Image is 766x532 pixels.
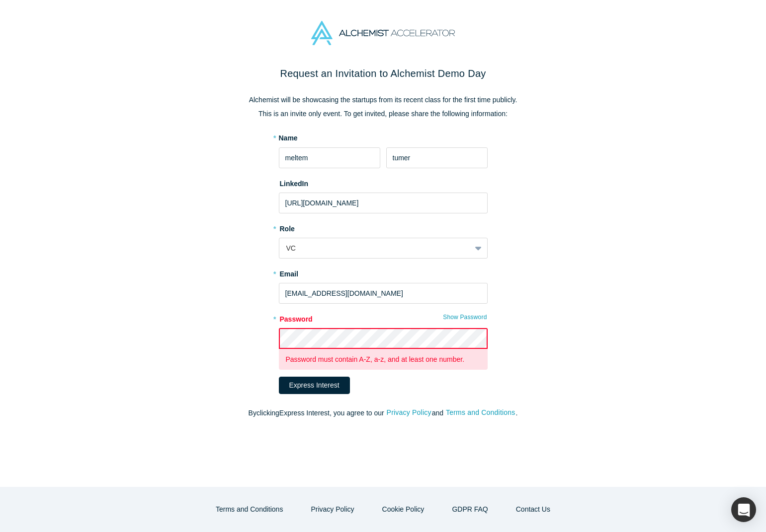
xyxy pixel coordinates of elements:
[279,133,298,143] label: Name
[174,109,592,119] p: This is an invite only event. To get invited, please share the following information:
[205,501,293,518] button: Terms and Conditions
[279,220,488,234] label: Role
[279,311,488,325] label: Password
[506,501,561,518] button: Contact Us
[386,407,432,418] button: Privacy Policy
[279,377,350,394] button: Express Interest
[174,66,592,81] h2: Request an Invitation to Alchemist Demo Day
[372,501,435,518] button: Cookie Policy
[174,95,592,105] p: Alchemist will be showcasing the startups from its recent class for the first time publicly.
[286,243,464,254] div: VC
[279,147,380,168] input: First Name
[286,354,481,365] p: Password must contain A-Z, a-z, and at least one number.
[300,501,364,518] button: Privacy Policy
[441,501,498,518] a: GDPR FAQ
[279,266,488,279] label: Email
[174,408,592,418] p: By clicking Express Interest , you agree to our and .
[279,175,309,189] label: LinkedIn
[445,407,516,418] button: Terms and Conditions
[311,21,454,45] img: Alchemist Accelerator Logo
[442,311,487,324] button: Show Password
[386,147,488,168] input: Last Name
